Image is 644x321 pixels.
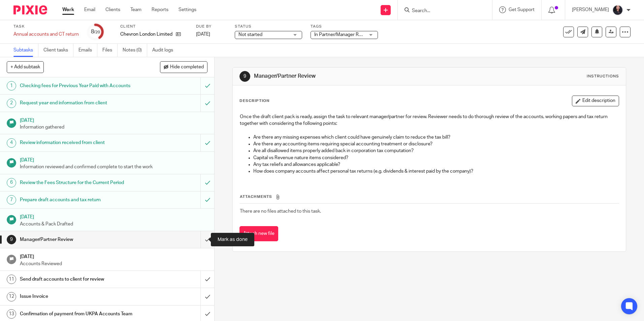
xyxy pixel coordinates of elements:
span: Not started [238,32,262,37]
div: 12 [7,292,16,301]
div: 7 [7,195,16,205]
a: Clients [105,6,120,13]
a: Emails [78,44,97,57]
button: Edit description [572,96,619,106]
span: Attachments [240,195,272,199]
div: 2 [7,99,16,108]
a: Client tasks [43,44,73,57]
p: Description [239,98,269,104]
span: [DATE] [196,32,210,37]
div: 9 [7,235,16,244]
p: Once the draft client pack is ready, assign the task to relevant manager/partner for review. Revi... [240,113,618,127]
h1: Review the Fees Structure for the Current Period [20,178,136,188]
span: Hide completed [170,65,204,70]
h1: [DATE] [20,115,208,124]
div: 6 [7,178,16,187]
div: Annual accounts and CT return [13,31,79,38]
span: Get Support [509,7,535,12]
label: Tags [311,24,378,29]
h1: Manager/Partner Review [254,73,444,80]
a: Subtasks [13,44,38,57]
div: 9 [239,71,250,82]
button: + Add subtask [7,61,44,73]
p: Are there any accounting items requiring special accounting treatment or disclosure? [253,141,618,147]
div: 8 [91,28,100,36]
label: Task [13,24,79,29]
p: Information gathered [20,124,208,131]
label: Client [120,24,188,29]
a: Email [84,6,95,13]
p: Accounts Reviewed [20,260,208,267]
a: Team [130,6,141,13]
h1: Checking fees for Previous Year Paid with Accounts [20,81,136,91]
div: 1 [7,81,16,91]
div: 13 [7,309,16,319]
a: Audit logs [152,44,178,57]
img: MicrosoftTeams-image.jfif [612,5,623,15]
div: Instructions [587,74,619,79]
a: Settings [179,6,196,13]
p: [PERSON_NAME] [572,6,609,13]
button: Attach new file [239,226,278,241]
p: Capital vs Revenue nature items considered? [253,154,618,161]
img: Pixie [13,5,47,14]
h1: Send draft accounts to client for review [20,274,136,284]
p: Chevron London Limited [120,31,172,38]
label: Due by [196,24,226,29]
p: Are there any missing expenses which client could have genuinely claim to reduce the tax bill? [253,134,618,141]
button: Hide completed [160,61,207,73]
h1: Manager/Partner Review [20,235,136,245]
a: Work [62,6,74,13]
p: Are all disallowed items properly added back in corporation tax computation? [253,147,618,154]
small: /20 [94,30,100,34]
span: In Partner/Manager Review [314,32,371,37]
p: Information reviewed and confirmed complete to start the work [20,164,208,170]
p: How does company accounts affect personal tax returns (e.g. dividends & interest paid by the comp... [253,168,618,175]
a: Reports [152,6,168,13]
h1: Confirmation of payment from UKPA Accounts Team [20,309,136,319]
h1: Request year end information from client [20,98,136,108]
h1: [DATE] [20,212,208,220]
p: Any tax reliefs and allowances applicable? [253,161,618,168]
h1: [DATE] [20,155,208,164]
p: Accounts & Pack Drafted [20,221,208,227]
h1: [DATE] [20,252,208,260]
a: Notes (0) [123,44,147,57]
div: 11 [7,275,16,284]
div: 4 [7,138,16,148]
label: Status [235,24,302,29]
h1: Issue Invoice [20,291,136,301]
a: Files [102,44,118,57]
span: There are no files attached to this task. [240,209,321,214]
h1: Review information received from client [20,138,136,148]
input: Search [411,8,472,14]
h1: Prepare draft accounts and tax return [20,195,136,205]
